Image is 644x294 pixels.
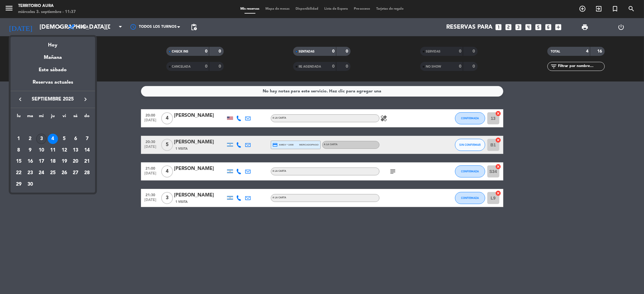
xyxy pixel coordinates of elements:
[15,95,26,103] button: keyboard_arrow_left
[13,122,93,133] td: SEP.
[13,156,24,167] td: 15 de septiembre de 2025
[36,168,46,178] div: 24
[36,156,47,167] td: 17 de septiembre de 2025
[48,168,58,178] div: 25
[25,145,35,155] div: 9
[24,167,36,179] td: 23 de septiembre de 2025
[70,156,82,167] td: 20 de septiembre de 2025
[36,113,47,122] th: miércoles
[70,134,81,144] div: 6
[81,156,93,167] td: 21 de septiembre de 2025
[70,167,82,179] td: 27 de septiembre de 2025
[25,134,35,144] div: 2
[59,145,70,156] td: 12 de septiembre de 2025
[59,113,70,122] th: viernes
[36,133,47,145] td: 3 de septiembre de 2025
[70,168,81,178] div: 27
[14,168,24,178] div: 22
[59,156,70,167] td: 19 de septiembre de 2025
[47,156,59,167] td: 18 de septiembre de 2025
[11,62,95,78] div: Este sábado
[81,167,93,179] td: 28 de septiembre de 2025
[70,156,81,167] div: 20
[24,156,36,167] td: 16 de septiembre de 2025
[11,78,95,91] div: Reservas actuales
[13,145,24,156] td: 8 de septiembre de 2025
[24,133,36,145] td: 2 de septiembre de 2025
[59,156,69,167] div: 19
[59,168,69,178] div: 26
[70,145,81,155] div: 13
[17,96,24,103] i: keyboard_arrow_left
[11,37,95,49] div: Hoy
[48,145,58,155] div: 11
[24,113,36,122] th: martes
[81,145,93,156] td: 14 de septiembre de 2025
[59,167,70,179] td: 26 de septiembre de 2025
[36,167,47,179] td: 24 de septiembre de 2025
[59,133,70,145] td: 5 de septiembre de 2025
[81,133,93,145] td: 7 de septiembre de 2025
[59,134,69,144] div: 5
[36,134,46,144] div: 3
[36,145,46,155] div: 10
[24,179,36,190] td: 30 de septiembre de 2025
[13,167,24,179] td: 22 de septiembre de 2025
[25,168,35,178] div: 23
[13,113,24,122] th: lunes
[82,156,92,167] div: 21
[82,96,89,103] i: keyboard_arrow_right
[48,134,58,144] div: 4
[47,167,59,179] td: 25 de septiembre de 2025
[81,113,93,122] th: domingo
[13,179,24,190] td: 29 de septiembre de 2025
[14,145,24,155] div: 8
[48,156,58,167] div: 18
[36,145,47,156] td: 10 de septiembre de 2025
[36,156,46,167] div: 17
[24,145,36,156] td: 9 de septiembre de 2025
[82,145,92,155] div: 14
[80,95,91,103] button: keyboard_arrow_right
[70,113,82,122] th: sábado
[70,133,82,145] td: 6 de septiembre de 2025
[47,113,59,122] th: jueves
[82,134,92,144] div: 7
[14,179,24,190] div: 29
[14,156,24,167] div: 15
[47,145,59,156] td: 11 de septiembre de 2025
[11,49,95,62] div: Mañana
[47,133,59,145] td: 4 de septiembre de 2025
[82,168,92,178] div: 28
[26,95,80,103] span: septiembre 2025
[25,179,35,190] div: 30
[13,133,24,145] td: 1 de septiembre de 2025
[14,134,24,144] div: 1
[59,145,69,155] div: 12
[70,145,82,156] td: 13 de septiembre de 2025
[25,156,35,167] div: 16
